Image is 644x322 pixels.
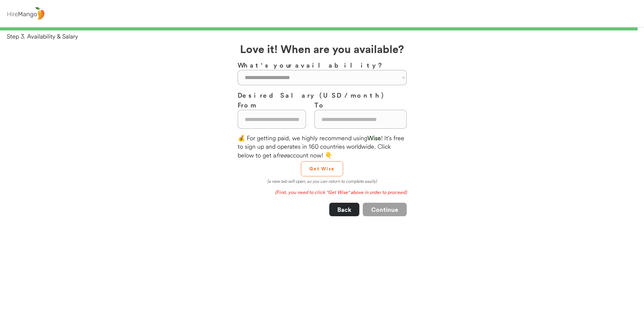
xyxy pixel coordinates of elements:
[238,60,407,70] h3: What's your availability?
[267,178,377,184] em: (a new tab will open, so you can return to complete easily)
[275,189,407,196] em: (First, you need to click "Get Wise" above in order to proceed)
[329,203,359,216] button: Back
[363,203,407,216] button: Continue
[238,100,306,110] h3: From
[367,134,381,142] font: Wise
[314,100,407,110] h3: To
[238,134,407,159] div: 💰 For getting paid, we highly recommend using ! It's free to sign up and operates in 160 countrie...
[238,90,407,100] h3: Desired Salary (USD / month)
[5,6,46,22] img: logo%20-%20hiremango%20gray.png
[276,151,287,159] em: free
[7,32,644,41] div: Step 3. Availability & Salary
[1,27,643,30] div: 99%
[301,161,343,176] button: Get Wise
[240,41,404,57] h2: Love it! When are you available?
